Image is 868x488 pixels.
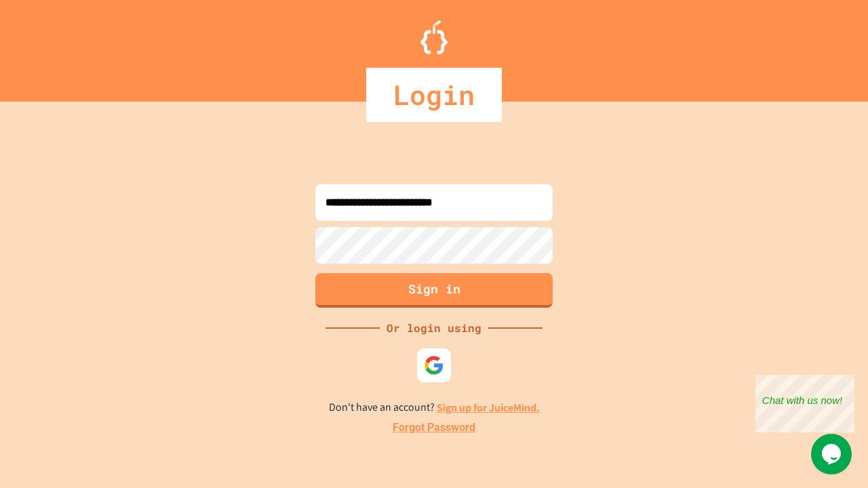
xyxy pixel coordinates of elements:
div: Login [366,68,502,122]
button: Sign in [315,273,553,308]
a: Sign up for JuiceMind. [437,401,540,415]
p: Don't have an account? [329,399,540,416]
img: Logo.svg [420,20,448,54]
div: Or login using [380,320,488,336]
iframe: chat widget [811,434,854,474]
a: Forgot Password [393,420,475,436]
iframe: chat widget [755,375,854,432]
img: google-icon.svg [424,355,444,375]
